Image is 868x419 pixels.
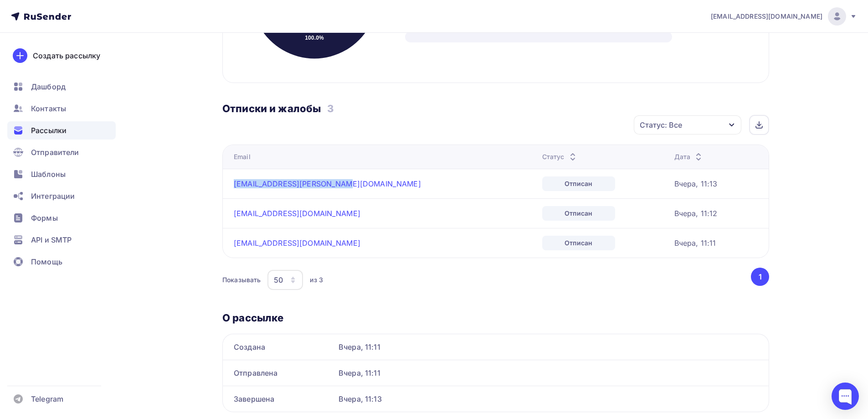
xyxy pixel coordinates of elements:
[234,179,421,188] a: [EMAIL_ADDRESS][PERSON_NAME][DOMAIN_NAME]
[31,103,66,114] span: Контакты
[711,12,822,21] span: [EMAIL_ADDRESS][DOMAIN_NAME]
[640,119,682,130] div: Статус: Все
[234,238,360,248] a: [EMAIL_ADDRESS][DOMAIN_NAME]
[234,152,251,161] div: Email
[274,274,283,285] div: 50
[234,367,331,378] div: Отправлена
[31,125,67,136] span: Рассылки
[31,191,75,202] span: Интеграции
[674,238,716,248] div: Вчера, 11:11
[31,212,58,223] span: Формы
[7,99,116,118] a: Контакты
[542,176,615,191] div: Отписан
[751,268,769,286] button: Go to page 1
[750,268,770,286] ul: Pagination
[7,121,116,140] a: Рассылки
[339,393,758,404] div: Вчера, 11:13
[33,50,100,61] div: Создать рассылку
[234,209,360,218] a: [EMAIL_ADDRESS][DOMAIN_NAME]
[674,208,718,219] div: Вчера, 11:12
[7,165,116,183] a: Шаблоны
[310,275,323,285] div: из 3
[222,275,261,285] div: Показывать
[542,152,578,161] div: Статус
[7,78,116,96] a: Дашборд
[31,81,66,92] span: Дашборд
[31,234,72,245] span: API и SMTP
[7,209,116,227] a: Формы
[542,206,615,221] div: Отписан
[222,102,321,115] h3: Отписки и жалобы
[339,367,758,378] div: Вчера, 11:11
[267,269,303,290] button: 50
[327,102,334,115] h3: 3
[31,256,62,267] span: Помощь
[234,393,331,404] div: Завершена
[674,152,704,161] div: Дата
[542,236,615,250] div: Отписан
[674,178,718,189] div: Вчера, 11:13
[31,393,63,404] span: Telegram
[234,341,331,352] div: Создана
[222,311,769,324] h3: О рассылке
[633,115,742,135] button: Статус: Все
[711,7,857,26] a: [EMAIL_ADDRESS][DOMAIN_NAME]
[31,169,66,180] span: Шаблоны
[339,341,758,352] div: Вчера, 11:11
[7,143,116,161] a: Отправители
[31,147,79,158] span: Отправители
